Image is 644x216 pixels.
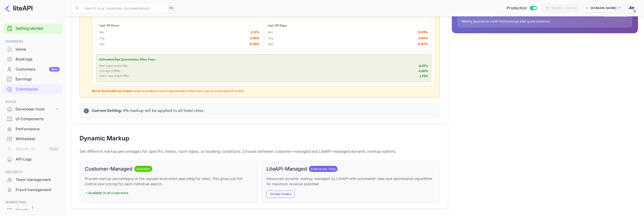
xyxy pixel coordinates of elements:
a: CustomersNew [3,65,62,74]
div: Performance [16,126,60,132]
a: Bookings [3,54,62,64]
div: Fraud management [16,187,60,193]
div: API Logs [16,157,60,162]
div: Performance [3,124,62,134]
p: ✓ Available to all customers [85,191,253,196]
span: Available [134,167,152,172]
img: LiteAPI logo [4,4,32,12]
a: Fraud management [3,185,62,194]
div: Home [16,47,60,52]
div: ⌘K [168,5,175,11]
div: Vouchers [16,207,60,213]
a: Performance [3,124,62,134]
p: Advanced dynamic markup managed by LiteAPI with automated rules and optimization algorithms for m... [266,176,434,187]
p: Min: [99,30,105,35]
p: 6.67 % [418,42,428,47]
span: Enterprise Only [309,167,338,172]
p: 9 % markup will be applied to all hotel rates [92,108,435,114]
span: Build [3,99,62,105]
p: Avg: [99,36,105,41]
div: Getting started [3,23,62,34]
div: UI Components [16,116,60,122]
p: 1.73 % [420,74,428,79]
button: Contact Sales [266,191,295,198]
div: Whitelabel [16,136,60,142]
a: Whitelabel [3,134,62,143]
input: Search (e.g. bookings, documentation) [82,3,166,13]
p: [DOMAIN_NAME] [591,6,616,10]
a: API Logs [3,155,62,164]
div: UI Components [3,114,62,124]
div: Switch to Sandbox mode [505,5,539,11]
div: Home [3,45,62,54]
h6: Customer-Managed [85,166,132,172]
p: 2.11 % [251,30,259,35]
a: Earnings [3,74,62,84]
div: Earnings [3,74,62,84]
p: Avg: [268,36,274,41]
button: Collapse navigation [28,203,37,212]
div: Customers [16,67,60,72]
img: With Joy [627,4,635,12]
p: 3.85 % [418,36,428,41]
p: Last 24 Hours [99,23,259,28]
div: Earnings [16,76,60,82]
div: Bookings [16,56,60,62]
p: 6.53 % [250,42,259,47]
p: to learn more about removing transaction fees when you're a merchant of record. [92,89,435,94]
span: Security [3,169,62,175]
p: Estimated Net Commission After Fees: [99,57,428,62]
p: Set different markup percentages for specific hotels, room types, or booking conditions. Choose b... [79,148,440,155]
p: Worst case (max 6.67 %): [99,74,129,78]
p: 0.03 % [418,30,428,35]
div: Developer tools [3,105,62,114]
div: Fraud management [3,185,62,195]
a: Getting started [16,26,60,32]
p: Min: [268,30,273,35]
strong: Get in touch with our team [92,89,130,93]
p: 8.97 % [419,64,428,69]
p: Provide markup percentages at the request level when searching for rates. This gives you full con... [85,176,253,187]
p: Max: [99,42,105,47]
p: 4.80 % [419,69,428,74]
p: i [86,109,87,113]
a: Commission [3,84,62,94]
a: Vouchers [3,205,62,215]
p: Average ( 3.85 %): [99,69,121,73]
strong: Current Setting: [92,108,122,113]
div: [DATE] — [DATE] [551,6,577,10]
h6: LiteAPI-Managed [266,166,307,172]
span: Marketing [3,200,62,205]
span: Production [507,5,527,11]
h5: Dynamic Markup [79,134,129,142]
div: Developer tools [16,106,55,112]
p: Best case (min 0.03 %): [99,64,128,68]
div: Bookings [3,54,62,64]
div: CustomersNew [3,65,62,74]
p: 3.95 % [250,36,259,41]
p: Last 30 Days [268,23,428,28]
div: New [49,67,60,72]
p: Weekly payouts on confirmed bookings after guest checkout. [462,19,628,24]
div: Team management [3,175,62,185]
span: Business [3,39,62,44]
div: Team management [16,177,60,183]
p: Max: [268,42,274,47]
div: Commission [16,86,60,92]
a: UI Components [3,114,62,124]
div: API Logs [3,155,62,164]
a: Team management [3,175,62,184]
div: Commission [3,84,62,94]
a: Home [3,45,62,54]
